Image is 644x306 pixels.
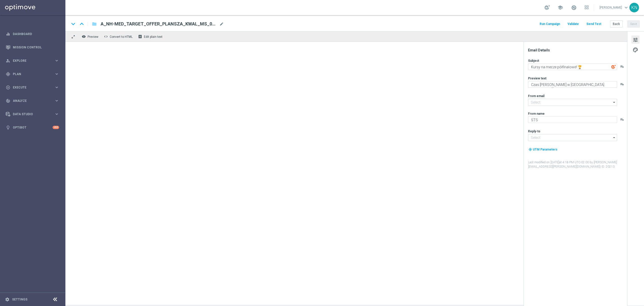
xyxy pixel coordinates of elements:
[13,27,59,41] a: Dashboard
[612,134,617,141] i: arrow_drop_down
[54,85,59,90] i: keyboard_arrow_right
[528,48,627,52] div: Email Details
[627,20,640,27] button: Save
[528,112,545,116] label: From name
[104,35,108,39] span: code
[6,45,59,49] button: Mission Control
[137,33,165,40] button: receipt Edit plain text
[528,99,617,106] input: Select
[586,21,602,27] button: Send Test
[568,22,579,26] span: Validate
[6,32,59,36] button: equalizer Dashboard
[620,82,624,86] button: playlist_add
[6,72,59,76] button: gps_fixed Plan keyboard_arrow_right
[623,5,629,10] span: keyboard_arrow_down
[6,41,59,54] div: Mission Control
[54,72,59,76] i: keyboard_arrow_right
[6,112,59,116] button: Data Studio keyboard_arrow_right
[6,112,54,116] div: Data Studio
[6,85,10,90] i: play_circle_outline
[612,99,617,106] i: arrow_drop_down
[6,72,10,76] i: gps_fixed
[633,37,638,43] span: tune
[629,3,639,12] div: KN
[6,125,10,130] i: lightbulb
[13,59,54,62] span: Explore
[88,35,98,39] span: Preview
[610,20,623,27] button: Back
[53,126,59,129] div: +10
[620,65,624,69] button: playlist_add
[91,20,97,28] button: folder
[539,21,561,27] button: Run Campaign
[54,98,59,103] i: keyboard_arrow_right
[144,35,163,39] span: Edit plain text
[110,35,133,39] span: Convert to HTML
[101,21,217,27] span: A_NH-MED_TARGET_OFFER_PLANSZA_KWAL_MS_050925
[567,21,580,27] button: Validate
[13,73,54,76] span: Plan
[529,148,532,151] i: my_location
[219,22,224,26] span: mode_edit
[631,46,639,54] button: palette
[54,58,59,63] i: keyboard_arrow_right
[528,59,539,63] label: Subject
[13,41,59,54] a: Mission Control
[6,126,59,130] button: lightbulb Optibot +10
[528,94,544,98] label: From email
[6,59,59,63] button: person_search Explore keyboard_arrow_right
[6,58,10,63] i: person_search
[80,33,101,40] button: remove_red_eye Preview
[6,85,54,90] div: Execute
[6,99,59,103] button: track_changes Analyze keyboard_arrow_right
[13,121,53,134] a: Optibot
[13,113,54,116] span: Data Studio
[620,117,624,121] button: playlist_add
[528,160,627,169] label: Last modified on [DATE] at 4:18 PM UTC-02:00 by [PERSON_NAME][EMAIL_ADDRESS][PERSON_NAME][DOMAIN_...
[528,134,617,141] input: Select
[54,112,59,116] i: keyboard_arrow_right
[82,35,86,39] i: remove_red_eye
[5,297,10,302] i: settings
[6,99,10,103] i: track_changes
[13,86,54,89] span: Execute
[528,129,540,133] label: Reply-to
[599,4,629,11] a: [PERSON_NAME]keyboard_arrow_down
[6,58,54,63] div: Explore
[6,27,59,41] div: Dashboard
[13,99,54,102] span: Analyze
[92,21,97,27] i: folder
[528,147,558,152] button: my_location UTM Parameters
[611,65,616,69] img: optiGenie.svg
[103,33,135,40] button: code Convert to HTML
[633,47,638,53] span: palette
[6,121,59,134] div: Optibot
[6,32,10,36] i: equalizer
[12,298,27,301] a: Settings
[6,85,59,89] button: play_circle_outline Execute keyboard_arrow_right
[69,20,77,28] i: keyboard_arrow_down
[528,76,546,80] label: Preview text
[631,36,639,44] button: tune
[138,35,142,39] i: receipt
[6,99,54,103] div: Analyze
[78,20,86,28] i: keyboard_arrow_up
[557,5,563,10] span: school
[6,72,54,76] div: Plan
[533,148,557,151] span: UTM Parameters
[600,165,615,168] span: | ID: 20213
